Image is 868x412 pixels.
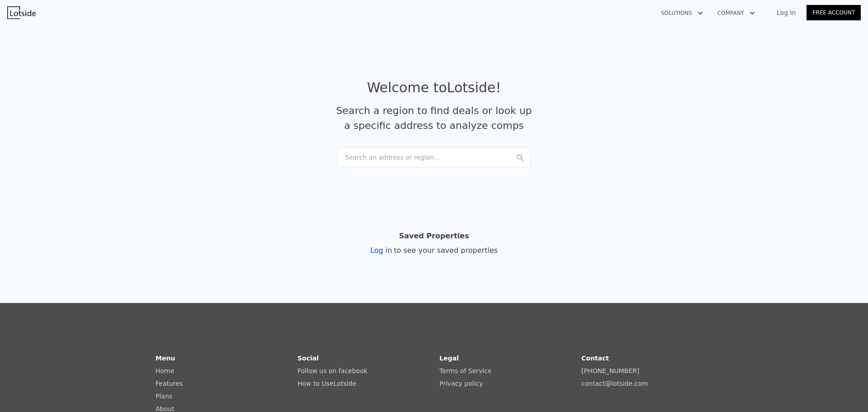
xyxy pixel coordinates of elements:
span: to see your saved properties [392,246,498,255]
strong: Contact [581,355,609,362]
a: How to UseLotside [297,380,356,387]
a: Plans [156,393,172,400]
a: Log In [766,8,807,17]
div: Search an address or region... [337,147,531,167]
strong: Social [297,355,319,362]
a: Features [156,380,183,387]
div: Search a region to find deals or look up a specific address to analyze comps [333,103,535,133]
div: Welcome to Lotside ! [367,80,501,96]
a: Home [156,367,174,374]
strong: Legal [439,355,459,362]
button: Company [710,5,762,21]
div: Saved Properties [399,227,469,245]
a: Follow us on facebook [297,367,368,374]
div: Log in [370,245,498,256]
button: Solutions [654,5,710,21]
img: Lotside [7,6,36,19]
a: Free Account [807,5,861,20]
a: contact@lotside.com [581,380,648,387]
a: [PHONE_NUMBER] [581,367,639,374]
strong: Menu [156,355,175,362]
a: Terms of Service [439,367,491,374]
a: Privacy policy [439,380,483,387]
